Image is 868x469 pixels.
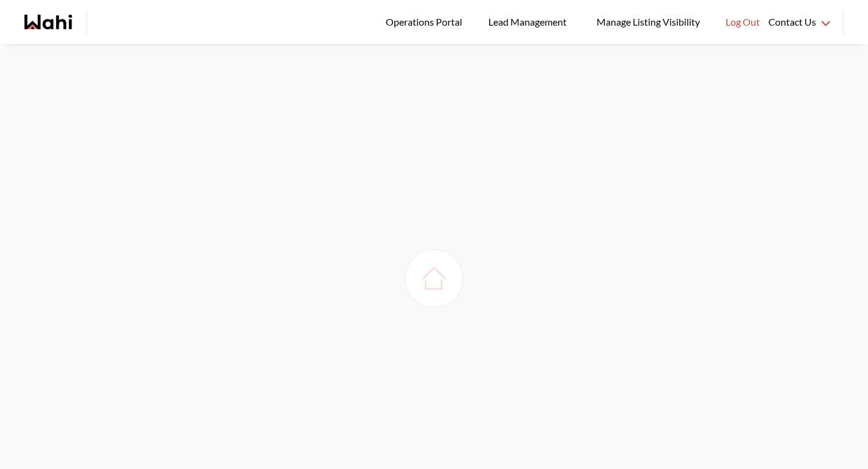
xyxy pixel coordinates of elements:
span: Log Out [726,14,760,30]
span: Lead Management [488,14,571,30]
span: Operations Portal [386,14,466,30]
img: loading house image [417,261,451,296]
span: Manage Listing Visibility [593,14,704,30]
a: Wahi homepage [24,15,72,29]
